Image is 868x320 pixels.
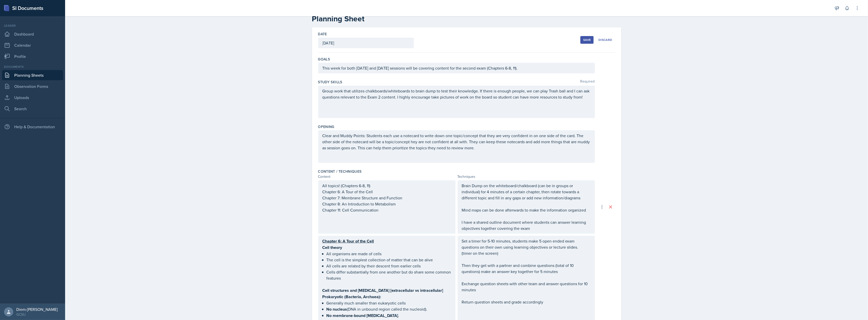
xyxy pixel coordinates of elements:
[312,14,621,23] h2: Planning Sheet
[318,169,362,174] label: Content / Techniques
[462,207,591,213] p: Mind maps can be done afterwards to make the information organized
[462,250,591,256] p: (timer on the screen)
[322,201,451,207] p: Chapter 8: An Introduction to Metabolism
[318,79,342,85] label: Study Skills
[322,245,342,250] strong: Cell theory
[327,306,451,312] p: (DNA in unbound region called the nucleoid).
[2,92,63,103] a: Uploads
[2,51,63,61] a: Profile
[462,183,591,201] p: Brain Dump on the whiteboard/chalkboard (can be in groups or individual) for 4 minutes of a certa...
[2,70,63,80] a: Planning Sheets
[327,306,347,312] strong: No nucleus
[462,238,591,250] p: Set a timer for 5-10 minutes, students make 5 open ended exam questions on their own using learni...
[2,104,63,114] a: Search
[318,57,330,62] label: Goals
[322,189,451,195] p: Chapter 6: A Tour of the Cell
[596,36,615,44] button: Discard
[327,257,451,263] p: The cell is the simplest collection of matter that can be alive
[580,79,595,85] span: Required
[322,133,591,151] p: Clear and Muddy Points: Students each use a notecard to write down one topic/concept that they ar...
[318,174,455,179] div: Content
[322,88,591,100] p: Group work that utilizes chalkboards/whiteboards to brain dump to test their knowledge. If there ...
[462,262,591,275] p: Then they get with a partner and combine questions (total of 10 questions) make an answer key tog...
[318,124,334,129] label: Opening
[327,313,398,318] strong: No membrane-bound [MEDICAL_DATA]
[2,122,63,132] div: Help & Documentation
[2,65,63,69] div: Documents
[327,312,451,319] p: .
[462,219,591,231] p: I have a shared outline document where students can answer learning objectives together covering ...
[458,174,595,179] div: Techniques
[580,36,594,44] button: Save
[322,65,591,71] p: This week for both [DATE] and [DATE] sessions will be covering content for the second exam (Chapt...
[16,312,58,317] div: GCSU
[327,251,451,257] p: All organisms are made of cells
[2,29,63,39] a: Dashboard
[598,38,612,42] div: Discard
[583,38,591,42] div: Save
[327,269,451,281] p: Cells differ substantially from one another but do share some common features
[462,281,591,293] p: Exchange question sheets with other team and answer questions for 10 minutes
[322,287,443,293] strong: Cell structures and [MEDICAL_DATA] [extracellular vs intracellular]
[322,294,381,300] strong: Prokaryotic (Bacteria, Archaea):
[16,307,58,312] div: Diem-[PERSON_NAME]
[322,238,374,244] u: Chapter 6: A Tour of the Cell
[2,81,63,91] a: Observation Forms
[2,23,63,28] div: Leader
[318,31,327,37] label: Date
[462,299,591,305] p: Return question sheets and grade accordingly
[322,195,451,201] p: Chapter 7: Membrane Structure and Function
[322,183,451,189] p: All topics! (Chapters 6-8, 11)
[327,263,451,269] p: All cells are related by their descent from earlier cells
[322,207,451,213] p: Chapter 11: Cell Communication
[2,40,63,50] a: Calendar
[327,300,451,306] p: Generally much smaller than eukaryotic cells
